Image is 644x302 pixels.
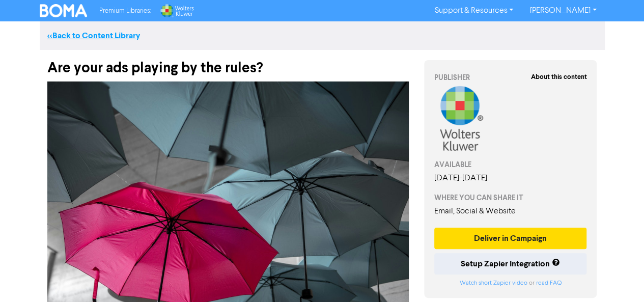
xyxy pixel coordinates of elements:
div: Email, Social & Website [434,205,587,217]
a: read FAQ [536,280,561,286]
div: or [434,279,587,288]
strong: About this content [530,73,586,81]
div: WHERE YOU CAN SHARE IT [434,193,587,203]
button: Deliver in Campaign [434,228,587,249]
img: BOMA Logo [40,4,88,17]
div: Are your ads playing by the rules? [47,50,409,76]
a: [PERSON_NAME] [521,3,604,19]
a: Watch short Zapier video [459,280,527,286]
button: Setup Zapier Integration [434,253,587,274]
div: [DATE] - [DATE] [434,172,587,184]
div: AVAILABLE [434,159,587,170]
img: Wolters Kluwer [159,4,194,17]
span: Premium Libraries: [99,8,151,14]
iframe: Chat Widget [593,253,644,302]
div: PUBLISHER [434,72,587,83]
a: <<Back to Content Library [47,31,140,41]
a: Support & Resources [426,3,521,19]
